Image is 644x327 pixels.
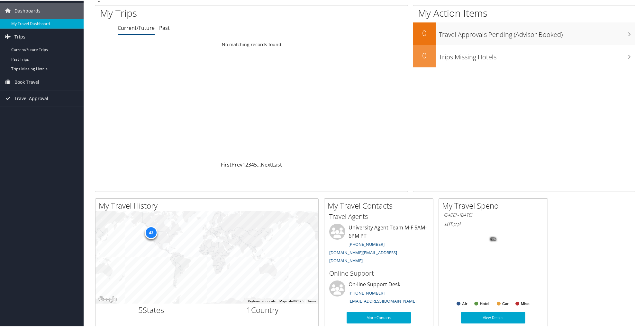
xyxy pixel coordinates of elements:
[462,301,467,305] text: Air
[329,249,397,263] a: [DOMAIN_NAME][EMAIL_ADDRESS][DOMAIN_NAME]
[97,295,118,303] a: Open this area in Google Maps (opens a new window)
[444,220,449,227] span: $0
[413,44,635,67] a: 0Trips Missing Hotels
[272,160,282,168] a: Last
[491,237,496,241] tspan: 0%
[279,299,304,302] span: Map data ©2025
[461,311,525,323] a: View Details
[100,304,202,315] h2: States
[413,27,436,38] h2: 0
[328,200,433,211] h2: My Travel Contacts
[444,211,543,218] h6: [DATE] - [DATE]
[442,200,548,211] h2: My Travel Spend
[145,226,158,238] div: 43
[251,160,254,168] a: 4
[326,280,431,306] li: On-line Support Desk
[95,38,408,50] td: No matching records found
[521,301,530,305] text: Misc
[14,90,48,106] span: Travel Approval
[138,304,143,314] span: 5
[14,2,41,18] span: Dashboards
[247,304,251,314] span: 1
[413,49,436,60] h2: 0
[439,26,635,39] h3: Travel Approvals Pending (Advisor Booked)
[349,241,385,246] a: [PHONE_NUMBER]
[444,220,543,227] h6: Total
[221,160,231,168] a: First
[254,160,257,168] a: 5
[248,160,251,168] a: 3
[439,49,635,61] h3: Trips Missing Hotels
[212,304,314,315] h2: Country
[261,160,272,168] a: Next
[347,311,411,323] a: More Contacts
[99,200,318,211] h2: My Travel History
[100,6,273,19] h1: My Trips
[413,22,635,44] a: 0Travel Approvals Pending (Advisor Booked)
[349,289,385,295] a: [PHONE_NUMBER]
[159,24,170,31] a: Past
[97,295,118,303] img: Google
[326,223,431,266] li: University Agent Team M-F 5AM-6PM PT
[329,211,428,220] h3: Travel Agents
[329,268,428,277] h3: Online Support
[248,298,276,303] button: Keyboard shortcuts
[14,28,25,44] span: Trips
[480,301,489,305] text: Hotel
[349,297,416,303] a: [EMAIL_ADDRESS][DOMAIN_NAME]
[242,160,245,168] a: 1
[307,299,316,302] a: Terms (opens in new tab)
[118,24,155,31] a: Current/Future
[231,160,242,168] a: Prev
[257,160,261,168] span: …
[413,6,635,19] h1: My Action Items
[14,73,39,90] span: Book Travel
[502,301,509,305] text: Car
[245,160,248,168] a: 2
